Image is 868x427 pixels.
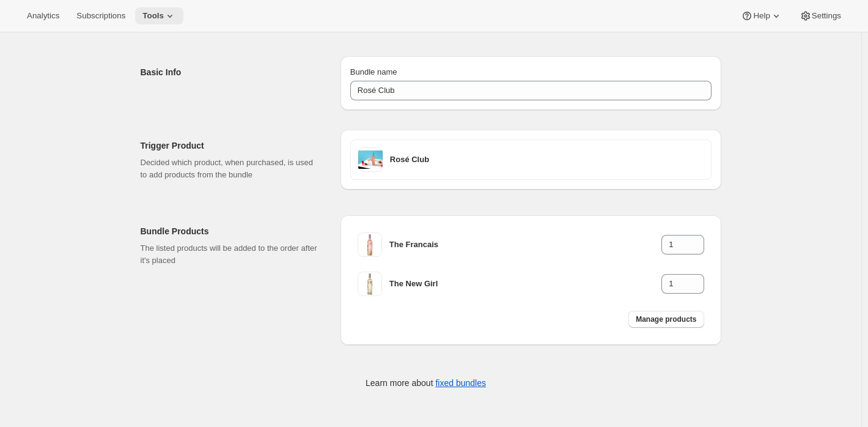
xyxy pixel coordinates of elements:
[141,66,321,78] h2: Basic Info
[636,314,696,324] span: Manage products
[753,11,770,21] span: Help
[350,67,397,76] span: Bundle name
[76,11,125,21] span: Subscriptions
[135,7,183,24] button: Tools
[69,7,133,24] button: Subscriptions
[435,378,486,388] a: fixed bundles
[366,377,486,389] p: Learn more about
[141,139,321,152] h2: Trigger Product
[734,7,789,24] button: Help
[812,11,841,21] span: Settings
[350,81,712,100] input: ie. Smoothie box
[389,239,661,251] h3: The Francais
[141,157,321,181] p: Decided which product, when purchased, is used to add products from the bundle
[141,225,321,237] h2: Bundle Products
[792,7,848,24] button: Settings
[390,154,704,166] h3: Rosé Club
[142,11,164,21] span: Tools
[27,11,59,21] span: Analytics
[389,278,661,290] h3: The New Girl
[141,242,321,267] p: The listed products will be added to the order after it's placed
[628,311,704,328] button: Manage products
[20,7,67,24] button: Analytics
